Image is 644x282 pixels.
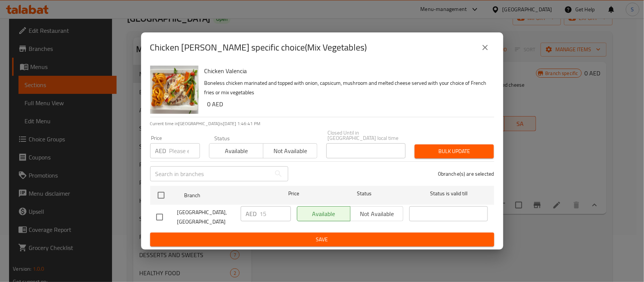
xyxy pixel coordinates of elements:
input: Please enter price [169,143,200,158]
span: [GEOGRAPHIC_DATA], [GEOGRAPHIC_DATA] [177,208,235,227]
p: Current time in [GEOGRAPHIC_DATA] is [DATE] 1:46:41 PM [150,120,494,127]
button: close [476,38,494,57]
span: Save [156,235,488,244]
button: Available [209,143,263,158]
p: Boneless chicken marinated and topped with onion, capsicum, mushroom and melted cheese served wit... [204,78,488,97]
button: Bulk update [415,144,494,158]
p: AED [155,146,166,155]
span: Bulk update [421,147,488,156]
span: Price [269,189,319,198]
input: Please enter price [260,206,291,221]
input: Search in branches [150,166,271,181]
h6: 0 AED [207,99,488,109]
span: Not available [266,146,314,156]
button: Not available [263,143,317,158]
span: Branch [184,191,263,200]
p: AED [246,209,257,218]
span: Status [325,189,403,198]
p: 0 branche(s) are selected [438,170,494,178]
img: Chicken Valencia [150,66,198,114]
span: Available [212,146,260,156]
h6: Chicken Valencia [204,66,488,76]
h2: Chicken [PERSON_NAME] specific choice(Mix Vegetables) [150,41,367,54]
button: Save [150,233,494,247]
span: Status is valid till [409,189,488,198]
